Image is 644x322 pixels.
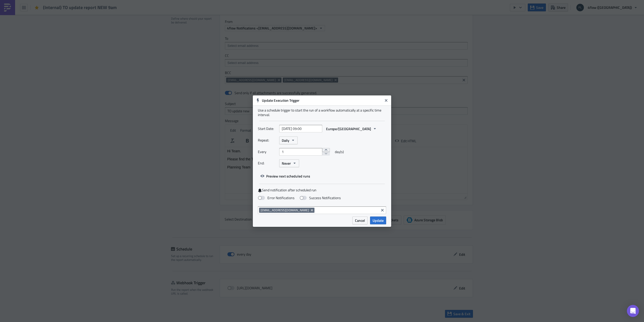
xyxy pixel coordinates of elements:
label: Start Date: [258,125,277,132]
button: Remove Tag [310,208,314,213]
label: Every [258,148,277,156]
label: End: [258,159,277,167]
span: Never [282,161,291,166]
label: Error Notifications [258,196,295,200]
span: Cancel [355,218,365,223]
div: Open Intercom Messenger [627,305,639,317]
button: Update [370,217,386,224]
button: decrement [322,152,330,156]
label: Success Notifications [300,196,341,200]
span: Daily [282,138,289,143]
p: Hi Team. Please find the TO update tool report Planning Team [2,2,240,22]
div: Use a schedule trigger to start the run of a workflow automatically at a specific time interval. [258,108,386,117]
span: day(s) [335,148,344,156]
span: Preview next scheduled runs [266,173,310,179]
label: Send notification after scheduled run [258,188,386,193]
button: Europe/[GEOGRAPHIC_DATA] [324,125,379,133]
body: Rich Text Area. Press ALT-0 for help. [2,2,240,22]
h6: Update Execution Trigger [262,98,383,103]
button: Clear selected items [379,207,385,213]
button: Preview next scheduled runs [258,172,313,180]
span: Update [373,218,384,223]
button: Never [279,159,299,167]
button: Cancel [352,217,368,224]
button: increment [322,148,330,152]
label: Repeat: [258,136,277,144]
button: Daily [279,136,298,144]
span: [EMAIL_ADDRESS][DOMAIN_NAME] [261,208,309,212]
span: Europe/[GEOGRAPHIC_DATA] [326,126,371,131]
input: YYYY-MM-DD HH:mm [279,125,322,132]
button: Close [382,97,390,104]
